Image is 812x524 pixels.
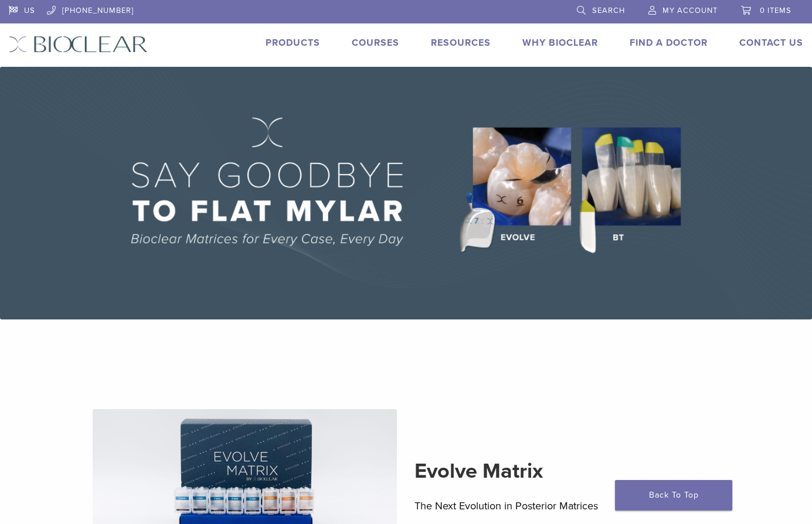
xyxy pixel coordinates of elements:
[592,6,625,15] span: Search
[630,37,708,49] a: Find A Doctor
[431,37,491,49] a: Resources
[415,497,719,515] p: The Next Evolution in Posterior Matrices
[352,37,399,49] a: Courses
[662,6,718,15] span: My Account
[415,457,719,485] h2: Evolve Matrix
[739,37,803,49] a: Contact Us
[9,36,148,53] img: Bioclear
[522,37,598,49] a: Why Bioclear
[266,37,320,49] a: Products
[615,480,732,511] a: Back To Top
[760,6,791,15] span: 0 items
